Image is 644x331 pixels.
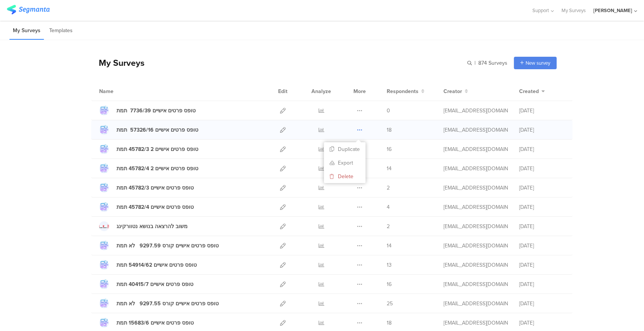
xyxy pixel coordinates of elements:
span: 25 [387,300,393,308]
span: 874 Surveys [478,59,507,67]
span: 18 [387,126,392,134]
span: | [473,59,477,67]
div: Name [99,87,145,95]
div: [DATE] [519,203,565,211]
div: jb-onboarding@johnbryce.co.il [443,300,508,308]
a: משוב להרצאה בנושא נטוורקינג [99,221,188,231]
div: [DATE] [519,145,565,153]
div: טופס פרטים אישיים 45782/3 תמת [117,184,194,192]
a: טופס פרטים אישיים 45782/3 תמת [99,183,194,193]
span: Support [532,7,549,14]
button: Delete [324,169,366,183]
div: טופס פרטים אישיים קורס 9297.55 לא תמת [117,300,219,308]
div: [DATE] [519,280,565,288]
span: 18 [387,319,392,327]
a: טופס פרטים אישיים 57326/16 תמת [99,125,198,135]
div: טופס פרטים אישיים 57326/16 תמת [117,126,198,134]
button: Created [519,87,545,95]
div: Analyze [310,82,333,101]
span: Creator [443,87,462,95]
div: More [352,82,368,101]
div: [DATE] [519,165,565,172]
div: [DATE] [519,107,565,115]
a: טופס פרטים אישיים 7736/39 תמת [99,106,196,115]
div: jb-onboarding@johnbryce.co.il [443,222,508,230]
button: Duplicate [324,142,366,156]
a: טופס פרטים אישיים 45782/4 תמת [99,202,194,212]
div: טופס פרטים אישיים 15683/6 תמת [117,319,194,327]
a: טופס פרטים אישיים קורס 9297.59 לא תמת [99,241,219,250]
div: jb-onboarding@johnbryce.co.il [443,242,508,250]
div: [DATE] [519,126,565,134]
div: [DATE] [519,242,565,250]
a: טופס פרטים אישיים קורס 9297.55 לא תמת [99,298,219,308]
div: טופס פרטים אישיים 45782/4 תמת [117,203,194,211]
div: My Surveys [91,56,145,69]
span: 16 [387,145,392,153]
span: New survey [526,59,550,67]
span: 16 [387,280,392,288]
div: משוב להרצאה בנושא נטוורקינג [117,222,188,230]
span: Respondents [387,87,418,95]
a: טופס פרטים אישיים 54914/62 תמת [99,260,197,270]
div: [PERSON_NAME] [593,7,632,14]
img: segmanta logo [7,5,50,14]
div: [DATE] [519,319,565,327]
div: jb-onboarding@johnbryce.co.il [443,145,508,153]
div: jb-onboarding@johnbryce.co.il [443,203,508,211]
div: טופס פרטים אישיים קורס 9297.59 לא תמת [117,242,219,250]
div: טופס פרטים אישיים 2 45782/3 תמת [117,145,198,153]
div: jb-onboarding@johnbryce.co.il [443,165,508,172]
div: [DATE] [519,184,565,192]
div: jb-onboarding@johnbryce.co.il [443,280,508,288]
button: Respondents [387,87,425,95]
span: Created [519,87,539,95]
div: [DATE] [519,300,565,308]
span: 14 [387,165,392,172]
button: Creator [443,87,468,95]
span: 2 [387,222,390,230]
div: [DATE] [519,222,565,230]
div: jb-onboarding@johnbryce.co.il [443,126,508,134]
div: [DATE] [519,261,565,269]
li: My Surveys [9,22,44,40]
span: 14 [387,242,392,250]
div: jb-onboarding@johnbryce.co.il [443,107,508,115]
a: טופס פרטים אישיים 15683/6 תמת [99,318,194,328]
span: 4 [387,203,390,211]
a: טופס פרטים אישיים 2 45782/3 תמת [99,144,198,154]
span: 13 [387,261,392,269]
a: טופס פרטים אישיים 40415/7 תמת [99,279,193,289]
a: Export [324,156,366,169]
div: jb-onboarding@johnbryce.co.il [443,184,508,192]
div: טופס פרטים אישיים 7736/39 תמת [117,107,196,115]
span: 2 [387,184,390,192]
div: טופס פרטים אישיים 54914/62 תמת [117,261,197,269]
div: jb-onboarding@johnbryce.co.il [443,261,508,269]
div: טופס פרטים אישיים 40415/7 תמת [117,280,193,288]
div: jb-onboarding@johnbryce.co.il [443,319,508,327]
span: 0 [387,107,390,115]
div: טופס פרטים אישיים 2 45782/4 תמת [117,165,198,172]
div: Edit [275,82,291,101]
li: Templates [46,22,76,40]
a: טופס פרטים אישיים 2 45782/4 תמת [99,163,198,173]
